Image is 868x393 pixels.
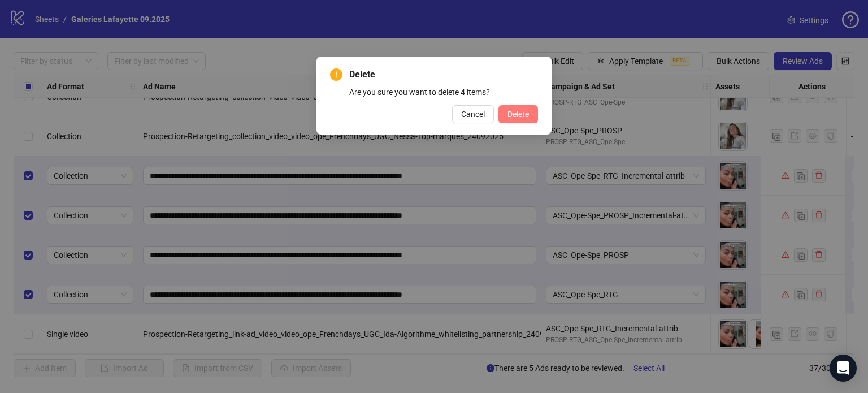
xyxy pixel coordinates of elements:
[507,110,529,119] span: Delete
[330,68,342,81] span: exclamation-circle
[349,86,538,98] div: Are you sure you want to delete 4 items?
[461,110,485,119] span: Cancel
[830,355,857,382] div: Open Intercom Messenger
[452,105,494,123] button: Cancel
[349,68,538,81] span: Delete
[498,105,538,123] button: Delete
